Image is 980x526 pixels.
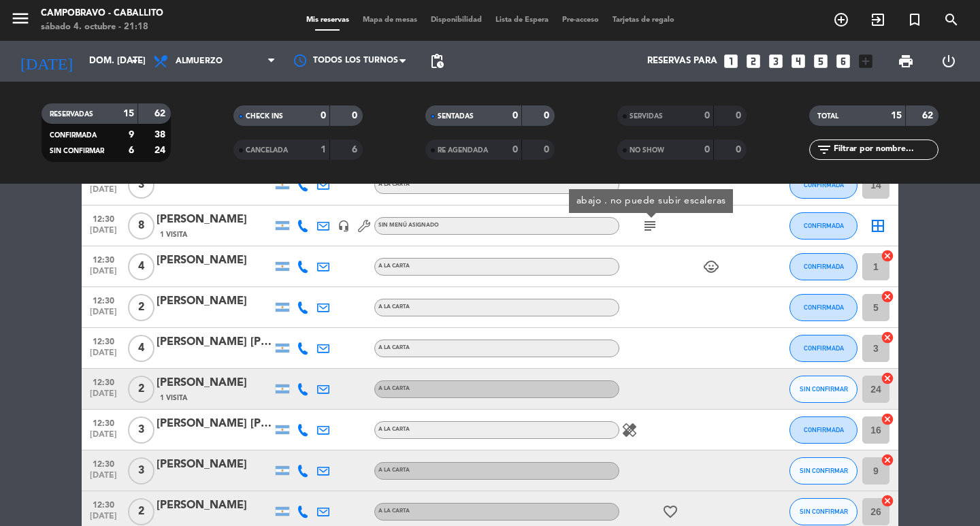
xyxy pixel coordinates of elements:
[898,53,914,69] span: print
[129,146,134,155] strong: 6
[157,252,272,269] div: [PERSON_NAME]
[816,142,832,158] i: filter_list
[154,109,168,118] strong: 62
[86,374,120,389] span: 12:30
[50,111,93,118] span: RESERVADAS
[789,52,807,70] i: looks_4
[857,52,875,70] i: add_box
[86,251,120,267] span: 12:30
[378,182,410,187] span: A LA CARTA
[703,259,719,275] i: child_care
[881,249,894,263] i: cancel
[378,345,410,350] span: A LA CARTA
[789,294,857,321] button: CONFIRMADA
[881,372,894,385] i: cancel
[10,8,31,33] button: menu
[804,426,844,433] span: CONFIRMADA
[922,111,936,120] strong: 62
[789,376,857,403] button: SIN CONFIRMAR
[352,145,360,154] strong: 6
[881,453,894,467] i: cancel
[927,41,970,82] div: LOG OUT
[378,263,410,269] span: A LA CARTA
[941,53,957,69] i: power_settings_new
[378,386,410,391] span: A LA CARTA
[299,16,356,24] span: Mis reservas
[804,263,844,270] span: CONFIRMADA
[870,218,886,234] i: border_all
[157,333,272,351] div: [PERSON_NAME] [PERSON_NAME]
[129,130,134,139] strong: 9
[86,389,120,405] span: [DATE]
[429,53,445,69] span: pending_actions
[378,508,410,514] span: A LA CARTA
[767,52,785,70] i: looks_3
[576,194,726,208] div: abajo . no puede subir escaleras
[10,46,82,76] i: [DATE]
[157,415,272,433] div: [PERSON_NAME] [PERSON_NAME]
[128,416,154,444] span: 3
[128,498,154,525] span: 2
[438,147,488,154] span: RE AGENDADA
[50,132,97,139] span: CONFIRMADA
[630,147,664,154] span: NO SHOW
[246,147,288,154] span: CANCELADA
[86,333,120,348] span: 12:30
[544,111,552,120] strong: 0
[123,109,134,118] strong: 15
[41,20,163,34] div: sábado 4. octubre - 21:18
[881,331,894,344] i: cancel
[722,52,740,70] i: looks_one
[881,290,894,303] i: cancel
[736,111,744,120] strong: 0
[246,113,283,120] span: CHECK INS
[881,494,894,508] i: cancel
[128,171,154,199] span: 3
[943,12,960,28] i: search
[86,455,120,471] span: 12:30
[881,412,894,426] i: cancel
[157,293,272,310] div: [PERSON_NAME]
[128,376,154,403] span: 2
[832,142,938,157] input: Filtrar por nombre...
[817,113,838,120] span: TOTAL
[356,16,424,24] span: Mapa de mesas
[606,16,681,24] span: Tarjetas de regalo
[154,130,168,139] strong: 38
[906,12,923,28] i: turned_in_not
[789,416,857,444] button: CONFIRMADA
[378,427,410,432] span: A LA CARTA
[378,304,410,310] span: A LA CARTA
[160,229,187,240] span: 1 Visita
[647,56,717,67] span: Reservas para
[621,422,638,438] i: healing
[86,210,120,226] span: 12:30
[86,430,120,446] span: [DATE]
[86,496,120,512] span: 12:30
[157,374,272,392] div: [PERSON_NAME]
[544,145,552,154] strong: 0
[338,220,350,232] i: headset_mic
[812,52,830,70] i: looks_5
[41,7,163,20] div: Campobravo - caballito
[321,111,326,120] strong: 0
[804,222,844,229] span: CONFIRMADA
[789,457,857,484] button: SIN CONFIRMAR
[378,467,410,473] span: A LA CARTA
[176,56,223,66] span: Almuerzo
[154,146,168,155] strong: 24
[86,308,120,323] span: [DATE]
[378,223,439,228] span: Sin menú asignado
[789,498,857,525] button: SIN CONFIRMAR
[489,16,555,24] span: Lista de Espera
[789,212,857,240] button: CONFIRMADA
[86,471,120,487] span: [DATE]
[160,393,187,404] span: 1 Visita
[157,211,272,229] div: [PERSON_NAME]
[800,385,848,393] span: SIN CONFIRMAR
[834,52,852,70] i: looks_6
[833,12,849,28] i: add_circle_outline
[128,212,154,240] span: 8
[789,253,857,280] button: CONFIRMADA
[424,16,489,24] span: Disponibilidad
